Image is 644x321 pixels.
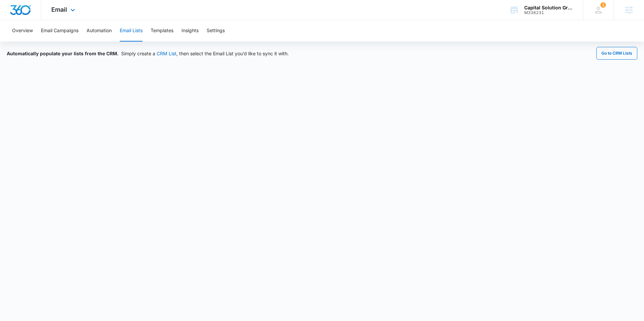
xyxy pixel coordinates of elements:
[157,51,176,56] a: CRM List
[151,20,173,42] button: Templates
[600,2,606,8] span: 1
[524,5,573,10] div: account name
[7,50,289,57] div: Simply create a , then select the Email List you’d like to sync it with.
[596,47,637,60] button: Go to CRM Lists
[181,20,199,42] button: Insights
[524,10,573,15] div: account id
[600,2,606,8] div: notifications count
[41,20,78,42] button: Email Campaigns
[207,20,225,42] button: Settings
[7,51,118,56] span: Automatically populate your lists from the CRM.
[120,20,143,42] button: Email Lists
[12,20,33,42] button: Overview
[87,20,112,42] button: Automation
[51,6,67,13] span: Email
